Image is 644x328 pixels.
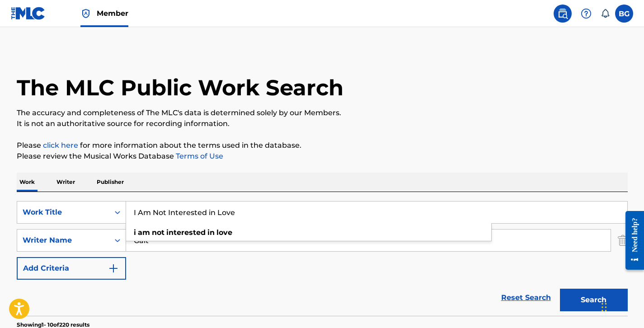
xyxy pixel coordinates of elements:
strong: love [216,228,232,237]
a: Public Search [554,5,572,23]
strong: i [134,228,136,237]
div: Notifications [601,9,610,18]
strong: interested [166,228,206,237]
h1: The MLC Public Work Search [17,74,343,101]
div: Work Title [23,207,104,218]
iframe: Resource Center [619,204,644,276]
img: MLC Logo [11,7,46,20]
button: Search [560,289,628,311]
a: Reset Search [497,288,555,308]
img: Delete Criterion [618,229,628,252]
p: Writer [54,173,78,192]
div: Writer Name [23,235,104,246]
p: It is not an authoritative source for recording information. [17,118,628,129]
a: Terms of Use [174,152,223,160]
form: Search Form [17,201,628,316]
strong: in [207,228,215,237]
img: Top Rightsholder [80,8,91,19]
iframe: Chat Widget [599,285,644,328]
p: The accuracy and completeness of The MLC's data is determined solely by our Members. [17,108,628,118]
img: 9d2ae6d4665cec9f34b9.svg [108,263,119,274]
span: Member [97,8,128,19]
strong: not [152,228,165,237]
img: help [581,8,592,19]
img: search [557,8,568,19]
button: Add Criteria [17,257,126,280]
strong: am [138,228,150,237]
a: click here [43,141,78,150]
p: Publisher [94,173,127,192]
div: Help [577,5,595,23]
p: Please for more information about the terms used in the database. [17,140,628,151]
div: User Menu [615,5,633,23]
p: Work [17,173,38,192]
p: Please review the Musical Works Database [17,151,628,162]
div: Drag [602,294,607,321]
